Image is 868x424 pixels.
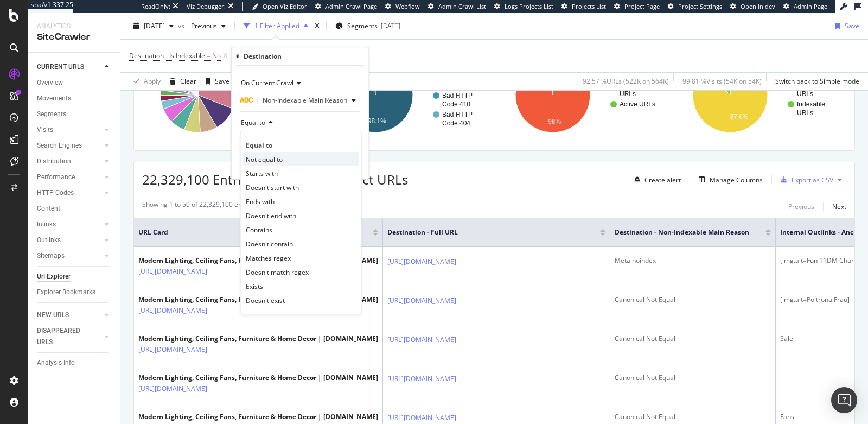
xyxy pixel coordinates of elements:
[37,235,101,246] a: Outlinks
[630,171,681,188] button: Create alert
[239,17,312,35] button: 1 Filter Applied
[138,373,378,383] div: Modern Lighting, Ceiling Fans, Furniture & Home Decor | [DOMAIN_NAME]
[615,295,771,305] div: Canonical Not Equal
[37,309,101,321] a: NEW URLS
[37,140,101,151] a: Search Engines
[387,227,584,237] span: Destination - Full URL
[187,2,226,11] div: Viz Debugger:
[497,48,667,142] svg: A chart.
[138,295,378,305] div: Modern Lighting, Ceiling Fans, Furniture & Home Decor | [DOMAIN_NAME]
[771,73,859,90] button: Switch back to Simple mode
[730,113,748,121] text: 87.6%
[615,227,749,237] span: Destination - Non-Indexable Main Reason
[37,219,101,230] a: Inlinks
[694,173,763,186] button: Manage Columns
[37,309,69,321] div: NEW URLS
[138,383,207,394] a: [URL][DOMAIN_NAME]
[741,2,775,10] span: Open in dev
[37,287,95,298] div: Explorer Bookmarks
[794,2,827,10] span: Admin Page
[788,202,814,211] div: Previous
[797,109,813,117] text: URLs
[624,2,660,10] span: Project Page
[832,200,846,213] button: Next
[241,118,265,127] span: Equal to
[37,31,111,43] div: SiteCrawler
[141,2,170,11] div: ReadOnly:
[315,2,377,11] a: Admin Crawl Page
[668,2,722,11] a: Project Settings
[240,92,360,109] button: Non-Indexable Main Reason
[438,2,486,10] span: Admin Crawl List
[201,73,229,90] button: Save
[37,325,92,348] div: DISAPPEARED URLS
[129,73,161,90] button: Apply
[387,256,456,267] a: [URL][DOMAIN_NAME]
[207,51,210,60] span: =
[37,22,111,31] div: Analytics
[37,172,101,183] a: Performance
[142,48,312,142] svg: A chart.
[494,2,553,11] a: Logs Projects List
[187,17,230,35] button: Previous
[614,2,660,11] a: Project Page
[644,175,681,185] div: Create alert
[212,48,221,64] span: No
[845,21,859,30] div: Save
[387,334,456,345] a: [URL][DOMAIN_NAME]
[674,48,844,142] div: A chart.
[797,100,825,108] text: Indexable
[37,357,112,369] a: Analysis Info
[37,357,75,369] div: Analysis Info
[37,172,75,183] div: Performance
[129,51,205,60] span: Destination - Is Indexable
[387,374,456,384] a: [URL][DOMAIN_NAME]
[138,412,378,422] div: Modern Lighting, Ceiling Fans, Furniture & Home Decor | [DOMAIN_NAME]
[144,21,165,30] span: 2025 Sep. 7th
[37,93,71,104] div: Movements
[37,124,101,136] a: Visits
[442,92,473,99] text: Bad HTTP
[387,295,456,306] a: [URL][DOMAIN_NAME]
[37,187,74,199] div: HTTP Codes
[37,287,112,298] a: Explorer Bookmarks
[831,17,859,35] button: Save
[832,202,846,211] div: Next
[246,296,285,305] span: Doesn't exist
[37,271,112,282] a: Url Explorer
[442,119,470,127] text: Code 404
[263,96,347,105] span: Non-Indexable Main Reason
[572,2,606,10] span: Projects List
[615,334,771,344] div: Canonical Not Equal
[783,2,827,11] a: Admin Page
[797,90,813,98] text: URLs
[730,2,775,11] a: Open in dev
[178,21,187,30] span: vs
[142,170,408,188] span: 22,329,100 Entries on 522,428 distinct URLs
[561,2,606,11] a: Projects List
[129,17,178,35] button: [DATE]
[37,61,84,73] div: CURRENT URLS
[442,111,473,118] text: Bad HTTP
[37,271,71,282] div: Url Explorer
[138,334,378,344] div: Modern Lighting, Ceiling Fans, Furniture & Home Decor | [DOMAIN_NAME]
[37,325,101,348] a: DISAPPEARED URLS
[788,200,814,213] button: Previous
[165,73,196,90] button: Clear
[246,169,278,178] span: Starts with
[246,239,293,249] span: Doesn't contain
[246,197,275,206] span: Ends with
[615,373,771,383] div: Canonical Not Equal
[144,77,161,86] div: Apply
[37,109,112,120] a: Segments
[241,78,293,87] span: On Current Crawl
[320,48,489,142] div: A chart.
[215,77,229,86] div: Save
[347,21,378,30] span: Segments
[246,225,272,235] span: Contains
[263,2,307,10] span: Open Viz Editor
[776,171,833,188] button: Export as CSV
[37,250,101,262] a: Sitemaps
[37,156,71,167] div: Distribution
